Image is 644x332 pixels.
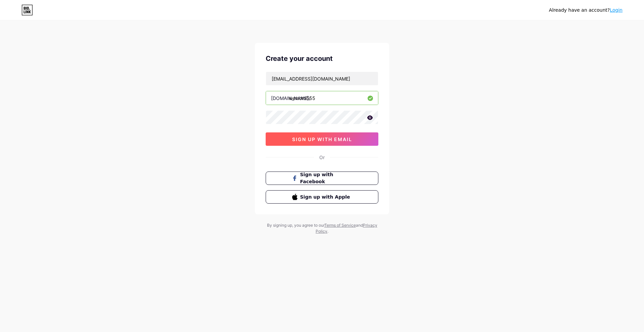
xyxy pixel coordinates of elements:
span: Sign up with Facebook [300,171,352,185]
button: sign up with email [266,132,378,146]
button: Sign up with Facebook [266,172,378,185]
button: Sign up with Apple [266,190,378,204]
span: sign up with email [292,136,352,142]
a: Login [610,7,623,13]
div: [DOMAIN_NAME]/ [271,95,311,102]
a: Terms of Service [324,223,356,228]
div: Create your account [266,53,378,64]
div: By signing up, you agree to our and . [265,222,379,234]
div: Or [319,154,325,161]
div: Already have an account? [549,7,623,14]
input: username [266,91,378,105]
input: Email [266,72,378,85]
span: Sign up with Apple [300,194,352,201]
